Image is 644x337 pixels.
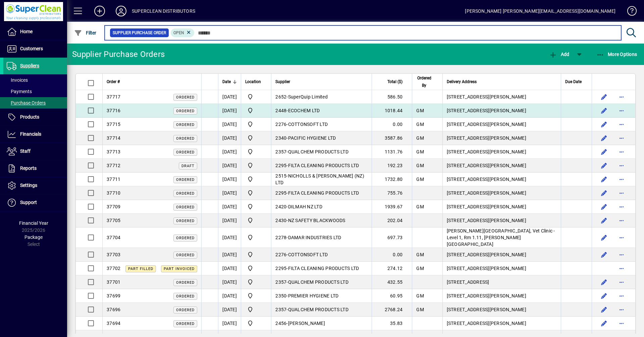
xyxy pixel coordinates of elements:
[616,119,627,130] button: More options
[372,159,412,173] td: 192.23
[275,78,290,85] span: Supplier
[442,173,561,186] td: [STREET_ADDRESS][PERSON_NAME]
[442,214,561,227] td: [STREET_ADDRESS][PERSON_NAME]
[176,191,195,196] span: Ordered
[442,289,561,303] td: [STREET_ADDRESS][PERSON_NAME]
[275,163,286,168] span: 2295
[288,252,328,257] span: COTTONSOFT LTD
[288,293,339,298] span: PREMIER HYGIENE LTD
[271,303,372,317] td: -
[107,252,120,257] span: 37703
[442,159,561,173] td: [STREET_ADDRESS][PERSON_NAME]
[271,90,372,104] td: -
[616,318,627,329] button: More options
[107,163,120,168] span: 37712
[245,306,267,314] span: Superclean Distributors
[616,249,627,260] button: More options
[74,30,97,36] span: Filter
[416,163,424,168] span: GM
[275,190,286,196] span: 2295
[176,280,195,285] span: Ordered
[176,136,195,141] span: Ordered
[288,279,348,285] span: QUALCHEM PRODUCTS LTD
[616,188,627,198] button: More options
[416,149,424,154] span: GM
[442,262,561,275] td: [STREET_ADDRESS][PERSON_NAME]
[616,160,627,171] button: More options
[372,317,412,330] td: 35.83
[245,134,267,142] span: Superclean Distributors
[599,91,609,102] button: Edit
[218,186,241,200] td: [DATE]
[3,177,67,194] a: Settings
[107,177,120,182] span: 37711
[616,174,627,185] button: More options
[595,48,639,60] button: More Options
[275,173,286,179] span: 2515
[107,307,120,312] span: 37696
[275,204,286,209] span: 2420
[245,264,267,272] span: Superclean Distributors
[271,289,372,303] td: -
[107,94,120,99] span: 37717
[372,90,412,104] td: 586.50
[275,94,286,99] span: 2652
[442,131,561,145] td: [STREET_ADDRESS][PERSON_NAME]
[288,307,348,312] span: QUALCHEM PRODUCTS LTD
[599,277,609,287] button: Edit
[271,173,372,186] td: -
[599,119,609,130] button: Edit
[3,97,67,109] a: Purchase Orders
[20,131,41,137] span: Financials
[20,63,39,68] span: Suppliers
[275,307,286,312] span: 2357
[218,145,241,159] td: [DATE]
[416,204,424,209] span: GM
[222,78,231,85] span: Date
[565,78,582,85] span: Due Date
[442,145,561,159] td: [STREET_ADDRESS][PERSON_NAME]
[288,163,359,168] span: FILTA CLEANING PRODUCTS LTD
[113,29,166,36] span: Supplier Purchase Order
[372,289,412,303] td: 60.95
[72,49,165,60] div: Supplier Purchase Orders
[616,215,627,226] button: More options
[218,173,241,186] td: [DATE]
[275,173,364,185] span: NICHOLLS & [PERSON_NAME] (NZ) LTD
[3,126,67,143] a: Financials
[245,233,267,242] span: Superclean Distributors
[616,201,627,212] button: More options
[372,131,412,145] td: 3587.86
[24,234,43,240] span: Package
[245,216,267,224] span: Superclean Distributors
[271,317,372,330] td: -
[599,215,609,226] button: Edit
[218,289,241,303] td: [DATE]
[107,78,120,85] span: Order #
[173,30,184,35] span: Open
[181,164,195,168] span: Draft
[218,317,241,330] td: [DATE]
[616,263,627,274] button: More options
[20,165,37,171] span: Reports
[218,104,241,118] td: [DATE]
[132,6,195,16] div: SUPERCLEAN DISTRIBUTORS
[442,227,561,248] td: [PERSON_NAME][GEOGRAPHIC_DATA], Vet Clinic - Level 1, Rm 1.11, [PERSON_NAME][GEOGRAPHIC_DATA]
[599,146,609,157] button: Edit
[271,104,372,118] td: -
[176,219,195,223] span: Ordered
[372,173,412,186] td: 1732.80
[288,108,320,113] span: ECOCHEM LTD
[288,266,359,271] span: FILTA CLEANING PRODUCTS LTD
[271,145,372,159] td: -
[416,177,424,182] span: GM
[245,251,267,259] span: Superclean Distributors
[288,204,322,209] span: DILMAH NZ LTD
[271,227,372,248] td: -
[72,27,98,39] button: Filter
[176,236,195,240] span: Ordered
[19,220,48,226] span: Financial Year
[20,114,39,120] span: Products
[599,232,609,243] button: Edit
[275,135,286,141] span: 2340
